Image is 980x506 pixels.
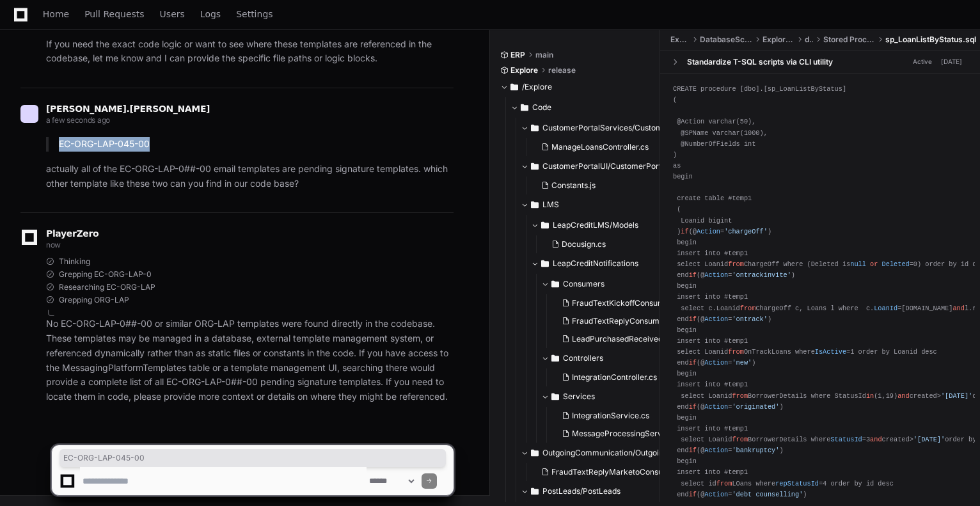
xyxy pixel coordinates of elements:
svg: Directory [531,120,539,136]
span: in [866,391,874,399]
span: Services [563,391,595,402]
p: No EC-ORG-LAP-0##-00 or similar ORG-LAP templates were found directly in the codebase. These temp... [46,317,454,404]
span: Active [909,56,936,68]
button: LeadPurchasedReceived.cs [557,330,683,348]
span: Logs [200,10,221,18]
button: Controllers [541,348,691,368]
span: from [728,260,744,268]
button: /Explore [500,77,651,97]
button: IntegrationService.cs [557,407,683,425]
span: IsActive [815,348,846,356]
span: from [732,391,748,399]
span: EC-ORG-LAP-045-00 [63,453,442,463]
span: ERP [510,50,525,60]
button: FraudTextKickoffConsumer.cs [557,294,683,312]
span: Grepping EC-ORG-LAP-0 [59,269,152,280]
button: LeapCreditLMS/Models [531,215,681,235]
span: Controllers [563,353,603,363]
svg: Directory [521,100,528,115]
span: CustomerPortalServices/CustomerPortalServices/Controllers [542,123,671,133]
button: IntegrationController.cs [557,368,683,386]
span: '[DATE]' [941,391,972,399]
span: 'originated' [732,402,779,410]
svg: Directory [551,351,559,366]
button: Constants.js [536,177,663,194]
svg: Directory [551,389,559,404]
span: [PERSON_NAME].[PERSON_NAME] [46,104,210,114]
span: sp_LoanListByStatus.sql [885,35,976,45]
p: EC-ORG-LAP-045-00 [59,137,454,152]
span: LeapCreditLMS/Models [553,220,638,230]
span: Thinking [59,257,90,267]
span: now [46,240,61,249]
button: FraudTextReplyConsumer.cs [557,312,683,330]
svg: Directory [531,159,539,174]
span: and [897,391,909,399]
span: from [728,348,744,356]
span: Grepping ORG-LAP [59,295,129,305]
span: Constants.js [551,180,596,191]
span: Explore [510,65,538,75]
span: IntegrationService.cs [572,411,649,421]
span: Stored Procedures [823,35,875,45]
span: /Explore [522,82,552,92]
button: CustomerPortalServices/CustomerPortalServices/Controllers [521,118,671,138]
span: and [952,304,964,312]
span: main [535,50,553,60]
span: ExploreLMS [763,35,794,45]
span: if [689,271,697,279]
span: PlayerZero [46,230,99,237]
button: Consumers [541,274,691,294]
span: IntegrationController.cs [572,372,657,383]
span: LMS [542,200,559,210]
span: Action [697,227,720,235]
span: Docusign.cs [562,239,606,249]
span: Explore [670,35,690,45]
span: release [548,65,576,75]
span: CustomerPortalUI/CustomerPortalUI/wwwroot/ServiceJs [542,161,671,171]
span: LeadPurchasedReceived.cs [572,334,673,344]
span: 'new' [732,359,752,367]
svg: Directory [510,79,518,95]
button: Docusign.cs [546,235,674,253]
button: ManageLoansController.cs [536,138,663,156]
span: if [689,402,697,410]
button: Code [510,97,661,118]
span: Home [43,10,69,18]
span: Action [704,271,728,279]
svg: Directory [541,256,549,271]
p: actually all of the EC-ORG-LAP-0##-00 email templates are pending signature templates. which othe... [46,162,454,191]
span: if [681,227,688,235]
svg: Directory [531,197,539,212]
button: CustomerPortalUI/CustomerPortalUI/wwwroot/ServiceJs [521,156,671,177]
span: Researching EC-ORG-LAP [59,282,155,292]
span: 'ontrack' [732,315,767,322]
span: Pull Requests [84,10,144,18]
span: LoanId [874,304,897,312]
div: [DATE] [941,57,962,67]
span: from [740,304,756,312]
span: 'chargeOff' [724,227,768,235]
svg: Directory [541,217,549,233]
span: Deleted [882,260,910,268]
span: dbo [805,35,813,45]
span: null [850,260,866,268]
span: or [870,260,878,268]
p: If you need the exact code logic or want to see where these templates are referenced in the codeb... [46,37,454,67]
svg: Directory [551,276,559,292]
span: 'ontrackinvite' [732,271,791,279]
span: if [689,315,697,322]
span: Action [704,359,728,367]
span: LeapCreditNotifications [553,258,638,269]
span: Action [704,402,728,410]
span: Settings [236,10,273,18]
button: Services [541,386,691,407]
span: Users [160,10,185,18]
span: Consumers [563,279,605,289]
span: ManageLoansController.cs [551,142,649,152]
span: FraudTextReplyConsumer.cs [572,316,677,326]
span: a few seconds ago [46,115,110,125]
button: LMS [521,194,671,215]
div: Standardize T-SQL scripts via CLI utility [687,56,833,67]
span: Action [704,315,728,322]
